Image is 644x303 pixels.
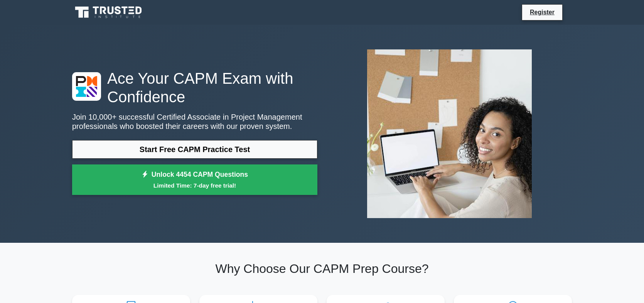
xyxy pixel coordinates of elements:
a: Start Free CAPM Practice Test [72,140,317,159]
a: Unlock 4454 CAPM QuestionsLimited Time: 7-day free trial! [72,164,317,195]
p: Join 10,000+ successful Certified Associate in Project Management professionals who boosted their... [72,112,317,131]
h1: Ace Your CAPM Exam with Confidence [72,69,317,106]
a: Register [525,7,559,17]
small: Limited Time: 7-day free trial! [82,181,308,190]
h2: Why Choose Our CAPM Prep Course? [72,261,572,276]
